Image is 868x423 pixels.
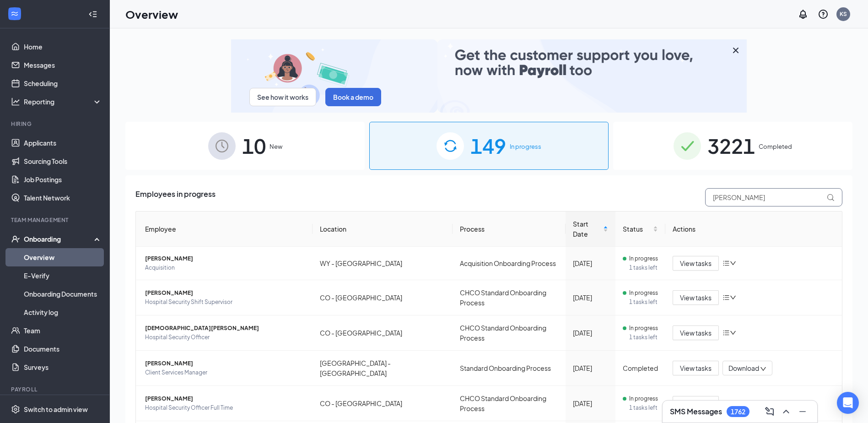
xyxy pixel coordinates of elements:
span: Start Date [573,219,602,239]
span: bars [722,329,730,336]
svg: Analysis [11,97,20,106]
th: Location [313,211,453,247]
span: 3221 [707,130,755,162]
svg: ComposeMessage [764,406,775,417]
a: Job Postings [24,170,102,189]
span: Hospital Security Officer Full Time [145,403,305,412]
a: Overview [24,248,102,266]
svg: Collapse [88,10,97,19]
svg: UserCheck [11,234,20,244]
span: Status [623,224,651,234]
th: Status [615,211,665,247]
span: In progress [510,142,541,151]
span: In progress [629,254,658,263]
th: Employee [136,211,313,247]
span: New [270,142,282,151]
div: [DATE] [573,328,609,338]
span: View tasks [680,293,712,303]
div: Onboarding [24,234,94,244]
span: [PERSON_NAME] [145,359,305,368]
div: KS [840,10,847,18]
span: In progress [629,288,658,298]
span: down [730,260,736,266]
td: CO - [GEOGRAPHIC_DATA] [313,315,453,351]
div: [DATE] [573,363,609,373]
span: down [730,330,736,336]
button: ChevronUp [779,404,793,419]
span: 1 tasks left [629,403,658,412]
a: Applicants [24,134,102,152]
span: 1 tasks left [629,333,658,342]
div: Hiring [11,120,100,128]
span: View tasks [680,398,712,408]
div: Completed [623,363,658,373]
h3: SMS Messages [670,407,722,417]
svg: Notifications [798,9,809,20]
span: down [760,366,766,372]
button: View tasks [673,361,719,375]
a: E-Verify [24,266,102,285]
span: In progress [629,324,658,333]
span: bars [722,400,730,407]
button: Minimize [795,404,810,419]
button: View tasks [673,325,719,340]
span: Employees in progress [135,188,216,206]
div: [DATE] [573,398,609,408]
span: 149 [470,130,506,162]
td: CO - [GEOGRAPHIC_DATA] [313,386,453,421]
td: Standard Onboarding Process [453,351,566,386]
td: CHCO Standard Onboarding Process [453,280,566,315]
svg: WorkstreamLogo [10,9,19,18]
td: CHCO Standard Onboarding Process [453,386,566,421]
span: Hospital Security Shift Supervisor [145,298,305,307]
h1: Overview [125,6,178,22]
button: Book a demo [325,88,381,106]
span: down [730,294,736,301]
div: Switch to admin view [24,405,88,414]
button: ComposeMessage [762,404,777,419]
div: 1762 [731,408,745,416]
div: [DATE] [573,293,609,303]
svg: Minimize [797,406,808,417]
span: In progress [629,394,658,403]
a: Home [24,38,102,56]
button: View tasks [673,290,719,305]
td: [GEOGRAPHIC_DATA] - [GEOGRAPHIC_DATA] [313,351,453,386]
a: Documents [24,340,102,358]
input: Search by Name, Job Posting, or Process [705,188,842,206]
span: Download [728,363,759,373]
div: Reporting [24,97,102,106]
td: Acquisition Onboarding Process [453,247,566,280]
svg: ChevronUp [781,406,792,417]
a: Sourcing Tools [24,152,102,170]
span: View tasks [680,258,712,268]
button: View tasks [673,256,719,271]
th: Actions [665,211,842,247]
img: payroll-small.gif [231,39,747,113]
button: See how it works [249,88,316,106]
svg: Cross [730,45,741,56]
a: Team [24,321,102,340]
a: Surveys [24,358,102,376]
a: Onboarding Documents [24,285,102,303]
td: CO - [GEOGRAPHIC_DATA] [313,280,453,315]
span: bars [722,294,730,301]
div: Open Intercom Messenger [837,392,859,414]
span: Hospital Security Officer [145,333,305,342]
span: [PERSON_NAME] [145,254,305,263]
span: View tasks [680,363,712,373]
a: Talent Network [24,189,102,207]
span: 1 tasks left [629,298,658,307]
span: [PERSON_NAME] [145,394,305,403]
svg: QuestionInfo [818,9,829,20]
span: Acquisition [145,263,305,272]
button: View tasks [673,396,719,411]
span: View tasks [680,328,712,338]
div: Payroll [11,385,100,393]
td: WY - [GEOGRAPHIC_DATA] [313,247,453,280]
span: 1 tasks left [629,263,658,272]
span: Completed [759,142,792,151]
th: Process [453,211,566,247]
span: 10 [242,130,266,162]
div: Team Management [11,216,100,224]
